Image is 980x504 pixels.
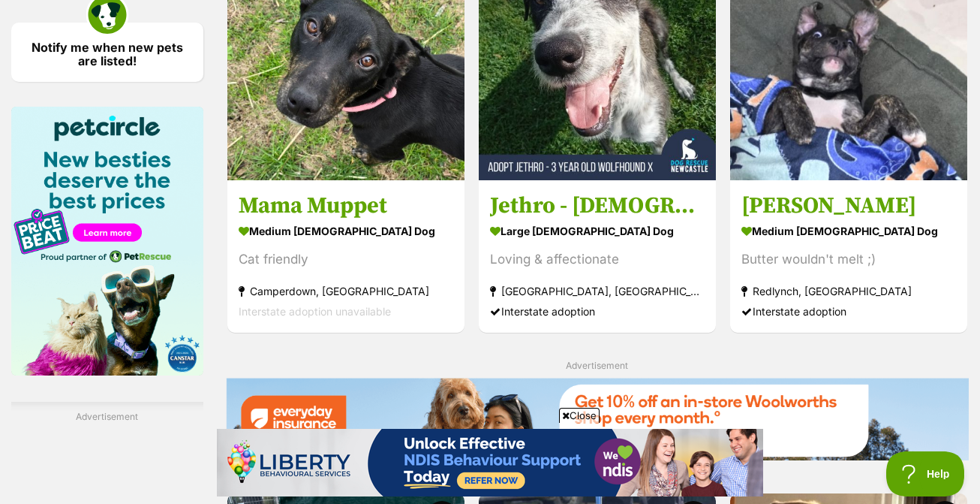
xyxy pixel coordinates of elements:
img: Pet Circle promo banner [11,107,203,376]
div: Cat friendly [239,249,453,270]
a: Mama Muppet medium [DEMOGRAPHIC_DATA] Dog Cat friendly Camperdown, [GEOGRAPHIC_DATA] Interstate a... [227,180,464,333]
iframe: Advertisement [217,429,763,496]
a: Jethro - [DEMOGRAPHIC_DATA] Wolfhound X large [DEMOGRAPHIC_DATA] Dog Loving & affectionate [GEOGR... [479,180,716,333]
div: Butter wouldn't melt ;) [741,249,956,270]
span: Close [559,408,600,423]
strong: medium [DEMOGRAPHIC_DATA] Dog [239,220,453,242]
a: [PERSON_NAME] medium [DEMOGRAPHIC_DATA] Dog Butter wouldn't melt ;) Redlynch, [GEOGRAPHIC_DATA] I... [730,180,967,333]
strong: medium [DEMOGRAPHIC_DATA] Dog [741,220,956,242]
div: Interstate adoption [741,301,956,321]
a: Notify me when new pets are listed! [11,23,203,82]
span: Interstate adoption unavailable [239,305,391,318]
span: Advertisement [566,360,628,371]
img: Everyday Insurance promotional banner [226,378,969,460]
h3: [PERSON_NAME] [741,192,956,220]
strong: Camperdown, [GEOGRAPHIC_DATA] [239,281,453,301]
div: Interstate adoption [490,301,705,321]
iframe: Help Scout Beacon - Open [886,451,965,496]
strong: Redlynch, [GEOGRAPHIC_DATA] [741,281,956,301]
h3: Mama Muppet [239,192,453,220]
div: Loving & affectionate [490,249,705,270]
strong: [GEOGRAPHIC_DATA], [GEOGRAPHIC_DATA] [490,281,705,301]
h3: Jethro - [DEMOGRAPHIC_DATA] Wolfhound X [490,192,705,220]
strong: large [DEMOGRAPHIC_DATA] Dog [490,220,705,242]
a: Everyday Insurance promotional banner [226,378,969,463]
